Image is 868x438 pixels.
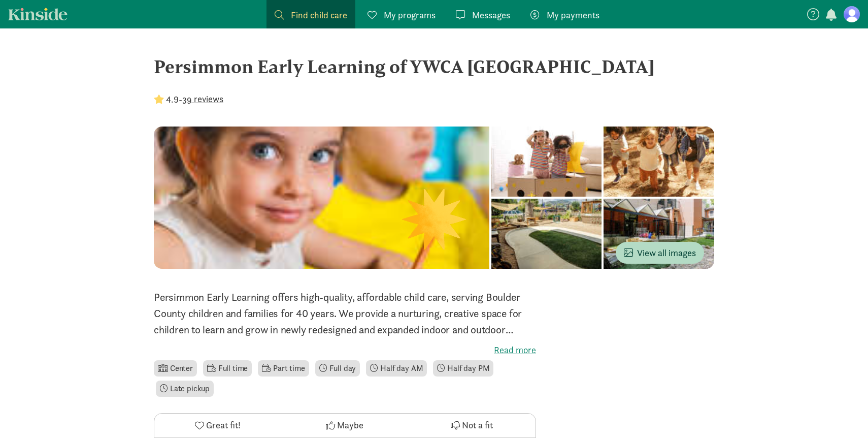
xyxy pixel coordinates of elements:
li: Part time [258,360,309,377]
span: Find child care [291,8,347,22]
li: Late pickup [156,381,214,397]
li: Center [154,360,197,377]
button: Great fit! [154,414,281,437]
p: Persimmon Early Learning offers high-quality, affordable child care, serving Boulder County child... [154,289,536,338]
li: Full time [203,360,252,377]
div: Persimmon Early Learning of YWCA [GEOGRAPHIC_DATA] [154,53,714,80]
span: View all images [624,246,696,260]
span: Not a fit [462,418,493,432]
li: Full day [315,360,360,377]
button: Not a fit [409,414,536,437]
button: View all images [616,242,704,264]
span: Great fit! [206,418,241,432]
span: My programs [384,8,436,22]
strong: 4.9 [166,93,179,105]
li: Half day PM [433,360,493,377]
span: Maybe [337,418,363,432]
a: Kinside [8,8,68,20]
button: Maybe [281,414,408,437]
button: 39 reviews [182,92,223,106]
span: Messages [472,8,510,22]
label: Read more [154,344,536,356]
div: - [154,92,223,106]
li: Half day AM [366,360,427,377]
span: My payments [547,8,599,22]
